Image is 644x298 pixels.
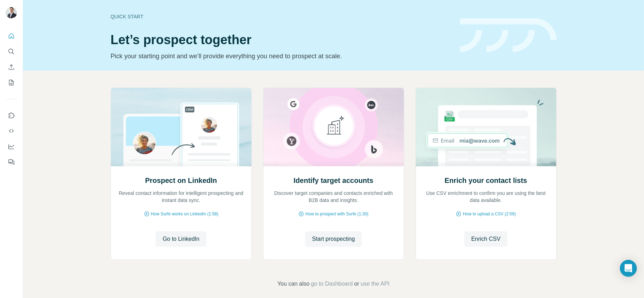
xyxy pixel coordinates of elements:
span: How to prospect with Surfe (1:30) [306,211,369,217]
span: How to upload a CSV (2:59) [463,211,516,217]
span: Enrich CSV [471,235,501,243]
img: Identify target accounts [263,88,404,166]
button: Start prospecting [305,231,362,247]
button: use the API [361,280,390,288]
button: Search [6,45,17,58]
h2: Prospect on LinkedIn [145,175,217,185]
button: Enrich CSV [6,61,17,73]
button: Enrich CSV [464,231,508,247]
button: go to Dashboard [311,280,353,288]
button: Quick start [6,30,17,42]
button: Feedback [6,156,17,168]
span: How Surfe works on LinkedIn (1:58) [151,211,219,217]
span: or [354,280,359,288]
h2: Identify target accounts [294,175,373,185]
img: Enrich your contact lists [416,88,557,166]
button: Go to LinkedIn [156,231,207,247]
p: Reveal contact information for intelligent prospecting and instant data sync. [118,190,244,204]
span: Start prospecting [312,235,355,243]
button: Use Surfe API [6,125,17,137]
img: banner [460,18,557,53]
p: Pick your starting point and we’ll provide everything you need to prospect at scale. [111,51,452,61]
p: Use CSV enrichment to confirm you are using the best data available. [423,190,549,204]
p: Discover target companies and contacts enriched with B2B data and insights. [271,190,397,204]
button: Dashboard [6,140,17,153]
span: Go to LinkedIn [163,235,199,243]
button: My lists [6,76,17,89]
span: You can also [277,280,309,288]
img: Prospect on LinkedIn [111,88,252,166]
button: Use Surfe on LinkedIn [6,109,17,122]
div: Open Intercom Messenger [620,260,637,277]
h2: Enrich your contact lists [445,175,527,185]
img: Avatar [6,7,17,18]
h1: Let’s prospect together [111,33,452,47]
div: Quick start [111,13,452,20]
